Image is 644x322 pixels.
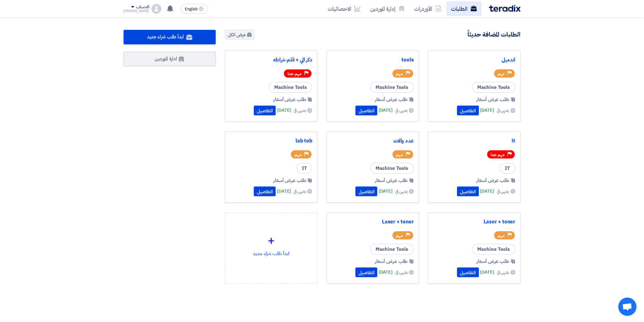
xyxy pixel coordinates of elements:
span: مهم [396,233,403,239]
span: [DATE] [480,107,494,114]
a: Open chat [618,298,637,316]
a: الاحصائيات [323,2,366,16]
span: IT [296,163,312,174]
span: طلب عرض أسعار [477,258,509,265]
span: [DATE] [480,269,494,276]
span: طلب عرض أسعار [273,177,306,184]
button: التفاصيل [355,106,377,115]
span: ينتهي في [395,188,408,194]
span: [DATE] [277,188,291,195]
a: دكر الي + قلم خراطه [230,57,312,63]
button: التفاصيل [457,106,479,115]
span: طلب عرض أسعار [273,96,306,103]
span: ينتهي في [395,107,408,114]
span: مهم [396,71,403,77]
span: مهم [498,233,505,239]
a: الطلبات [446,2,482,16]
span: مهم [498,71,505,77]
button: التفاصيل [355,268,377,277]
span: مهم جدا [491,152,505,158]
span: ينتهي في [294,107,306,114]
span: Machine Tools [472,82,516,93]
span: ينتهي في [497,269,509,275]
a: ادارة الموردين [124,52,216,66]
span: Machine Tools [472,244,516,255]
span: Machine Tools [370,163,414,174]
span: [DATE] [379,269,393,276]
a: إدارة الموردين [366,2,410,16]
a: lab tob [230,138,312,144]
a: Laser + toner [332,219,414,225]
span: مهم جدا [288,71,302,77]
span: [DATE] [277,107,291,114]
span: طلب عرض أسعار [477,177,509,184]
h4: الطلبات المضافة حديثاً [468,30,521,38]
a: اندميل [433,57,516,63]
a: عرض الكل [225,30,254,40]
span: طلب عرض أسعار [375,177,408,184]
span: ينتهي في [395,269,408,275]
span: [DATE] [480,188,494,195]
button: التفاصيل [355,187,377,196]
a: Laser + toner [433,219,516,225]
button: English [181,4,208,14]
span: IT [500,163,516,174]
span: [DATE] [379,107,393,114]
span: Machine Tools [370,244,414,255]
span: مهم [396,152,403,158]
div: ابدأ طلب شراء جديد [230,218,312,271]
div: + [230,232,312,250]
span: [DATE] [379,188,393,195]
img: profile_test.png [152,4,161,14]
button: التفاصيل [254,106,276,115]
span: طلب عرض أسعار [375,96,408,103]
span: طلب عرض أسعار [375,258,408,265]
span: ابدأ طلب شراء جديد [147,33,184,40]
span: ينتهي في [497,107,509,114]
span: Machine Tools [370,82,414,93]
a: it [433,138,516,144]
img: Teradix logo [489,5,521,12]
span: مهم [295,152,302,158]
a: الأوردرات [410,2,446,16]
a: عدد والات [332,138,414,144]
button: التفاصيل [457,268,479,277]
span: طلب عرض أسعار [477,96,509,103]
button: التفاصيل [457,187,479,196]
a: tools [332,57,414,63]
button: التفاصيل [254,187,276,196]
span: ينتهي في [294,188,306,194]
span: Machine Tools [269,82,312,93]
div: [PERSON_NAME] [124,9,149,13]
span: ينتهي في [497,188,509,194]
div: الحساب [136,5,149,10]
span: English [185,7,198,11]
